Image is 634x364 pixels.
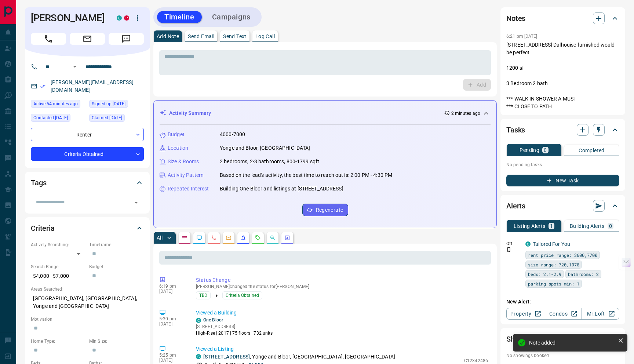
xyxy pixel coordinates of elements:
p: Log Call [255,34,275,39]
p: Completed [579,148,605,153]
p: Viewed a Building [196,309,488,317]
p: 2 bedrooms, 2-3 bathrooms, 800-1799 sqft [220,158,319,165]
p: Repeated Interest [168,185,209,193]
button: New Task [506,175,619,186]
p: 5:25 pm [159,353,185,358]
p: Motivation: [31,316,144,323]
p: Activity Summary [169,109,211,117]
p: Listing Alerts [514,223,546,229]
svg: Calls [211,235,217,241]
span: beds: 2.1-2.9 [528,270,561,278]
div: condos.ca [196,354,201,359]
p: Pending [520,148,539,153]
p: Activity Pattern [168,171,204,179]
div: Fri Aug 15 2025 [31,100,85,110]
button: Campaigns [205,11,258,23]
p: 2 minutes ago [451,110,480,117]
svg: Notes [182,235,187,241]
p: Status Change [196,276,488,284]
h2: Notes [506,12,525,24]
p: Home Type: [31,338,85,345]
p: [STREET_ADDRESS] Dalhouise furnished would be perfect 1200 sf 3 Bedroom 2 bath *** WALK IN SHOWER... [506,41,619,110]
svg: Email Verified [40,84,45,89]
p: 0 [609,223,612,229]
h2: Tags [31,177,46,189]
p: [DATE] [159,289,185,294]
button: Timeline [157,11,202,23]
p: , Yonge and Bloor, [GEOGRAPHIC_DATA], [GEOGRAPHIC_DATA] [203,353,395,361]
a: [STREET_ADDRESS] [203,354,250,360]
div: condos.ca [117,15,122,21]
svg: Emails [226,235,232,241]
span: Signed up [DATE] [92,100,125,108]
p: Send Email [188,34,214,39]
div: condos.ca [525,241,531,247]
p: Building Alerts [570,223,605,229]
p: High-Rise | 2017 | 75 floors | 732 units [196,330,273,336]
div: Activity Summary2 minutes ago [160,106,491,120]
button: Regenerate [302,204,348,216]
span: bathrooms: 2 [568,270,599,278]
p: [GEOGRAPHIC_DATA], [GEOGRAPHIC_DATA], Yonge and [GEOGRAPHIC_DATA] [31,292,144,312]
p: 0 [544,148,547,153]
a: One Bloor [203,317,223,323]
p: Min Size: [89,338,144,345]
p: $4,000 - $7,000 [31,270,85,282]
a: [PERSON_NAME][EMAIL_ADDRESS][DOMAIN_NAME] [51,79,134,93]
span: parking spots min: 1 [528,280,579,287]
div: Tasks [506,121,619,139]
div: Tags [31,174,144,192]
svg: Opportunities [270,235,276,241]
p: 1 [550,223,553,229]
span: Message [109,33,144,45]
p: Viewed a Listing [196,345,488,353]
a: Tailored For You [533,241,570,247]
svg: Requests [255,235,261,241]
p: Timeframe: [89,241,144,248]
p: [DATE] [159,321,185,327]
p: C12342486 [464,357,488,364]
svg: Agent Actions [284,235,290,241]
p: Yonge and Bloor, [GEOGRAPHIC_DATA] [220,144,310,152]
div: Criteria [31,219,144,237]
div: Notes [506,10,619,27]
h2: Tasks [506,124,525,136]
p: No pending tasks [506,159,619,170]
p: 6:19 pm [159,284,185,289]
p: Areas Searched: [31,286,144,292]
p: Add Note [157,34,179,39]
p: [DATE] [159,358,185,363]
div: Mon Mar 22 2021 [31,114,85,124]
div: Showings [506,330,619,348]
h2: Alerts [506,200,525,212]
a: Mr.Loft [582,308,619,320]
svg: Lead Browsing Activity [196,235,202,241]
p: New Alert: [506,298,619,306]
span: Claimed [DATE] [92,114,122,121]
p: Search Range: [31,263,85,270]
h2: Criteria [31,222,55,234]
p: Location [168,144,188,152]
p: No showings booked [506,352,619,359]
p: Size & Rooms [168,158,199,165]
div: Criteria Obtained [31,147,144,161]
span: size range: 720,1978 [528,261,579,268]
div: Note added [529,340,615,346]
p: 6:21 pm [DATE] [506,34,538,39]
a: Condos [544,308,582,320]
span: Criteria Obtained [226,292,259,299]
p: 4000-7000 [220,131,245,138]
p: Actively Searching: [31,241,85,248]
div: Renter [31,128,144,141]
div: property.ca [124,15,129,21]
button: Open [70,62,79,71]
p: [PERSON_NAME] changed the status for [PERSON_NAME] [196,284,488,289]
h1: [PERSON_NAME] [31,12,106,24]
a: Property [506,308,544,320]
svg: Listing Alerts [240,235,246,241]
p: 5:30 pm [159,316,185,321]
span: Active 54 minutes ago [33,100,78,108]
svg: Push Notification Only [506,247,511,252]
div: Mon Mar 22 2021 [89,114,144,124]
span: Email [70,33,105,45]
